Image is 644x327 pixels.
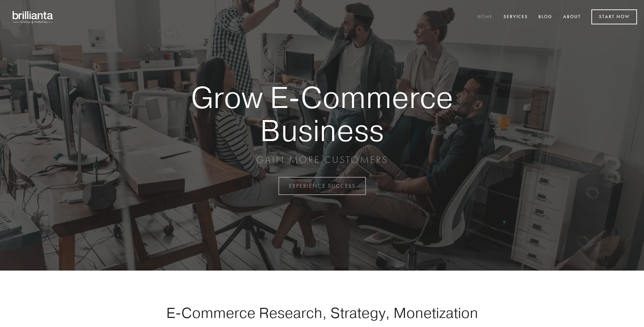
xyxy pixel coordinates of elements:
a: Start Now [591,9,637,24]
a: Services [499,11,532,23]
p: GAIN MORE CUSTOMERS [167,154,477,166]
a: About [559,11,585,23]
strong: Grow E-Commerce Business [167,81,477,147]
a: Blog [534,11,557,23]
h1: E-Commerce Research, Strategy, Monetization [144,304,500,321]
a: EXPERIENCE SUCCESS [278,177,366,195]
img: brillianta - research, strategy, marketing [7,7,59,27]
a: Home [473,11,497,23]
